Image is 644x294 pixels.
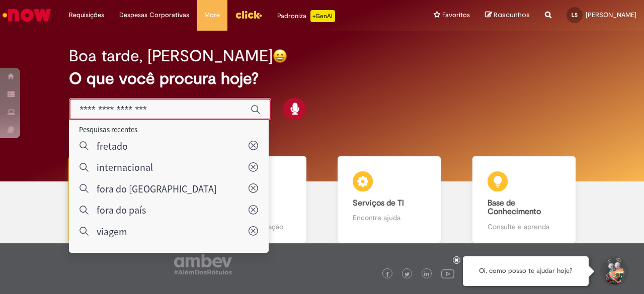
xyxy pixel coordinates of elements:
span: [PERSON_NAME] [586,11,636,19]
span: Favoritos [442,10,470,20]
span: Despesas Corporativas [119,10,189,20]
a: Rascunhos [485,11,530,20]
span: More [204,10,220,20]
img: logo_footer_youtube.png [441,267,454,280]
p: +GenAi [310,10,335,22]
div: Oi, como posso te ajudar hoje? [463,256,589,286]
img: logo_footer_facebook.png [385,272,390,277]
p: Consulte e aprenda [488,222,560,232]
b: Base de Conhecimento [488,198,541,217]
a: Base de Conhecimento Consulte e aprenda [457,156,592,243]
img: logo_footer_linkedin.png [424,271,429,277]
div: Padroniza [277,10,335,22]
span: Requisições [69,10,104,20]
h2: O que você procura hoje? [69,70,575,87]
a: Tirar dúvidas Tirar dúvidas com Lupi Assist e Gen Ai [53,156,188,243]
img: click_logo_yellow_360x200.png [235,7,262,22]
img: logo_footer_ambev_rotulo_gray.png [174,254,232,274]
h2: Boa tarde, [PERSON_NAME] [69,47,273,65]
button: Iniciar Conversa de Suporte [599,256,629,286]
img: logo_footer_twitter.png [405,272,410,277]
span: LS [572,12,578,18]
b: Serviços de TI [353,198,404,208]
p: Encontre ajuda [353,213,426,223]
span: Rascunhos [494,10,530,20]
img: ServiceNow [1,5,53,25]
img: happy-face.png [273,49,287,63]
a: Serviços de TI Encontre ajuda [322,156,457,243]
